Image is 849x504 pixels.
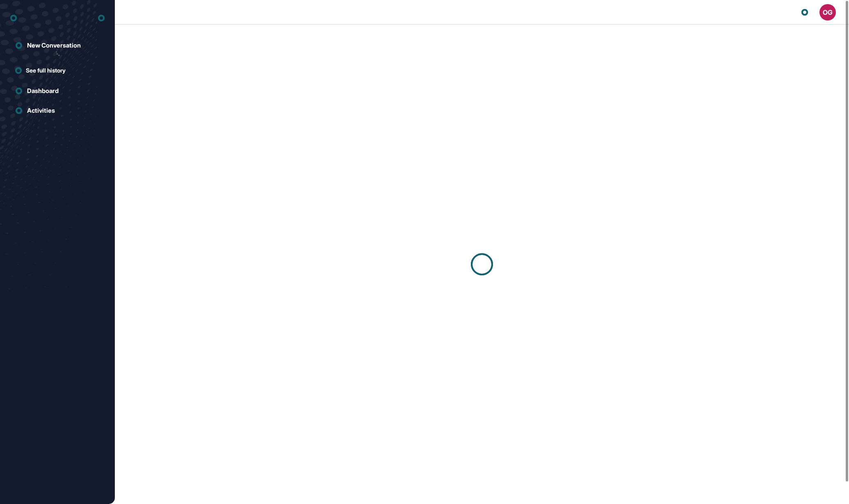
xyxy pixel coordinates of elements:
div: Dashboard [27,87,59,95]
div: New Conversation [27,42,81,49]
a: Activities [10,102,105,119]
span: See full history [26,66,66,75]
div: Activities [27,107,55,114]
a: Dashboard [10,83,105,99]
a: New Conversation [10,37,105,54]
a: See full history [15,66,105,75]
button: OG [819,4,836,20]
div: entrapeer-logo [10,11,17,25]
